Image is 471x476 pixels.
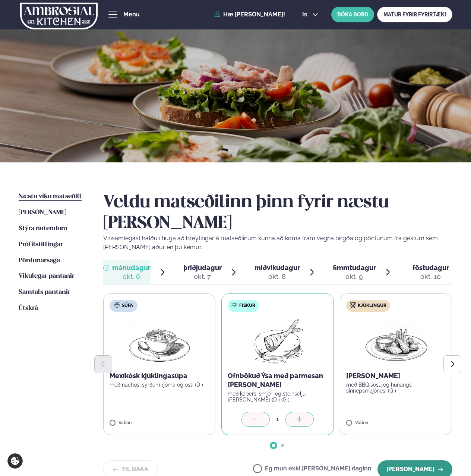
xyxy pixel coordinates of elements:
[20,1,98,31] img: logo
[255,264,300,272] span: miðvikudagur
[231,302,237,308] img: fish.svg
[19,257,60,264] span: Pöntunarsaga
[19,225,67,232] span: Stýra notendum
[272,444,275,447] span: Go to slide 1
[377,7,452,22] a: MATUR FYRIR FYRIRTÆKI
[333,264,376,272] span: fimmtudagur
[19,304,38,313] a: Útskrá
[412,272,449,281] div: okt. 10
[19,209,66,216] span: [PERSON_NAME]
[19,192,82,201] a: Næstu viku matseðill
[281,444,284,447] span: Go to slide 2
[19,256,60,265] a: Pöntunarsaga
[331,7,374,22] button: BÓKA BORÐ
[127,318,192,365] img: Soup.png
[228,371,328,389] p: Ofnbökuð Ýsa með parmesan [PERSON_NAME]
[255,272,300,281] div: okt. 8
[110,371,209,380] p: Mexíkósk kjúklingasúpa
[228,391,328,403] p: með kapers, smjöri og steinselju [PERSON_NAME] (D ) (G )
[112,272,151,281] div: okt. 6
[19,289,70,295] span: Samtals pantanir
[296,12,324,18] button: is
[112,264,151,272] span: mánudagur
[19,193,82,200] span: Næstu viku matseðill
[19,273,75,279] span: Vikulegar pantanir
[239,303,255,309] span: Fiskur
[346,371,446,380] p: [PERSON_NAME]
[103,192,453,234] h2: Veldu matseðilinn þinn fyrir næstu [PERSON_NAME]
[114,302,120,308] img: soup.svg
[103,234,453,252] p: Vinsamlegast hafðu í huga að breytingar á matseðlinum kunna að koma fram vegna birgða og pöntunum...
[412,264,449,272] span: föstudagur
[350,302,356,308] img: chicken.svg
[19,224,67,233] a: Stýra notendum
[346,382,446,394] p: með BBQ sósu og hunangs sinnepsmajónesi (G )
[183,264,222,272] span: þriðjudagur
[122,303,133,309] span: Súpa
[270,415,285,423] div: 1
[358,303,386,309] span: Kjúklingur
[19,272,75,281] a: Vikulegar pantanir
[214,11,285,18] a: Hæ [PERSON_NAME]!
[7,453,23,469] a: Cookie settings
[94,355,112,373] button: Previous slide
[183,272,222,281] div: okt. 7
[245,318,311,365] img: Fish.png
[443,355,461,373] button: Next slide
[19,240,63,249] a: Prófílstillingar
[302,12,309,18] span: is
[19,305,38,311] span: Útskrá
[19,241,63,248] span: Prófílstillingar
[19,288,70,297] a: Samtals pantanir
[19,208,66,217] a: [PERSON_NAME]
[108,10,117,19] button: hamburger
[363,318,429,365] img: Chicken-wings-legs.png
[333,272,376,281] div: okt. 9
[110,382,209,388] p: með nachos, sýrðum rjóma og osti (D )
